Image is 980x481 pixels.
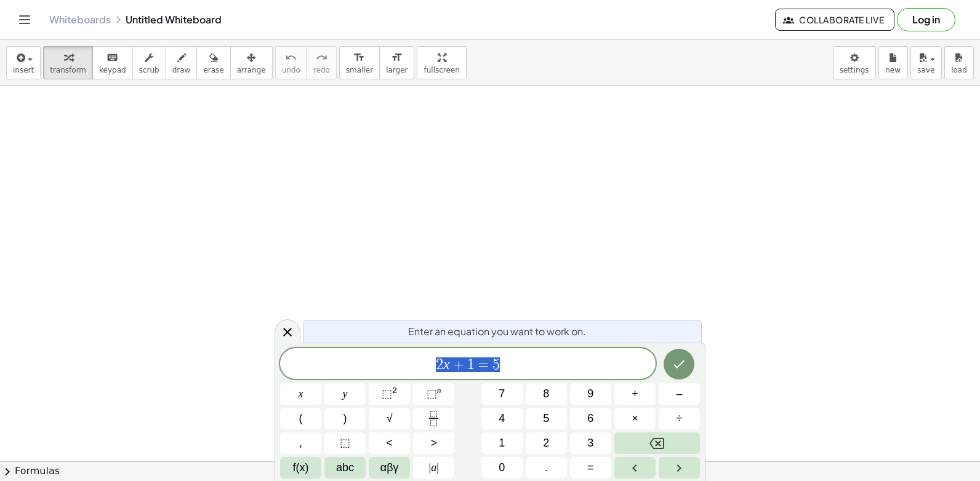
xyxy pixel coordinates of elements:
span: ⬚ [340,435,350,451]
span: f(x) [293,459,309,476]
button: 5 [526,408,567,429]
button: Superscript [413,383,454,405]
span: 1 [499,435,505,451]
button: 6 [570,408,611,429]
span: ) [343,410,347,427]
button: Left arrow [614,457,656,479]
button: Functions [280,457,321,479]
button: 4 [481,408,523,429]
span: arrange [237,66,266,74]
span: larger [386,66,408,74]
button: new [878,46,908,79]
button: , [280,432,321,454]
span: load [951,66,967,74]
span: Enter an equation you want to work on. [408,324,586,339]
span: 1 [467,357,475,372]
span: 5 [543,410,549,427]
button: 7 [481,383,523,405]
span: ( [299,410,303,427]
span: erase [203,66,223,74]
a: Whiteboards [49,14,111,26]
button: transform [43,46,93,79]
button: . [526,457,567,479]
span: 6 [587,410,593,427]
sup: 2 [392,386,397,395]
span: a [429,459,439,476]
button: Collaborate Live [775,9,894,31]
span: 2 [436,357,443,372]
button: keyboardkeypad [92,46,133,79]
span: 5 [492,357,500,372]
button: undoundo [275,46,307,79]
span: transform [50,66,86,74]
i: format_size [391,50,403,65]
span: ÷ [677,410,683,427]
button: save [910,46,942,79]
span: 7 [499,386,505,402]
button: Placeholder [324,432,366,454]
span: 4 [499,410,505,427]
button: format_sizesmaller [339,46,380,79]
span: scrub [139,66,159,74]
span: | [436,461,439,474]
button: fullscreen [417,46,466,79]
span: smaller [346,66,373,74]
button: settings [833,46,876,79]
button: 9 [570,383,611,405]
button: ( [280,408,321,429]
span: keypad [99,66,126,74]
span: fullscreen [424,66,459,74]
span: < [386,435,393,451]
button: 1 [481,432,523,454]
i: keyboard [106,50,118,65]
span: = [475,357,492,372]
span: = [587,459,594,476]
span: 8 [543,386,549,402]
button: Absolute value [413,457,454,479]
span: 3 [587,435,593,451]
span: | [429,461,432,474]
button: Alphabet [324,457,366,479]
span: 0 [499,459,505,476]
span: x [299,386,303,402]
span: ⬚ [382,388,392,400]
button: x [280,383,321,405]
span: . [545,459,548,476]
span: save [917,66,934,74]
i: redo [316,50,327,65]
button: redoredo [307,46,337,79]
button: draw [166,46,198,79]
button: Greater than [413,432,454,454]
button: Less than [369,432,410,454]
button: ) [324,408,366,429]
button: Plus [614,383,656,405]
button: Divide [659,408,700,429]
span: abc [336,459,354,476]
button: insert [6,46,41,79]
button: 3 [570,432,611,454]
span: settings [840,66,869,74]
button: Toggle navigation [15,10,34,30]
span: > [430,435,437,451]
button: 8 [526,383,567,405]
i: undo [285,50,297,65]
button: Done [664,349,694,380]
span: y [343,386,348,402]
span: 9 [587,386,593,402]
button: Log in [897,8,955,31]
button: erase [196,46,230,79]
span: undo [282,66,300,74]
span: 2 [543,435,549,451]
button: 0 [481,457,523,479]
span: + [450,357,468,372]
var: x [443,356,450,372]
span: – [676,386,682,402]
span: new [885,66,901,74]
button: Greek alphabet [369,457,410,479]
i: format_size [353,50,365,65]
button: Backspace [614,432,700,454]
button: Squared [369,383,410,405]
button: Times [614,408,656,429]
button: Right arrow [659,457,700,479]
button: Equals [570,457,611,479]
